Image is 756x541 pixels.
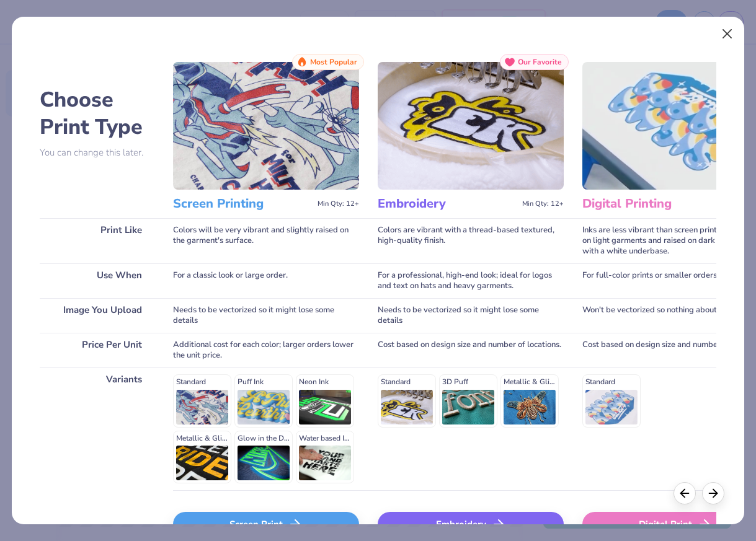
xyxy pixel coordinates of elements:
[173,298,359,333] div: Needs to be vectorized so it might lose some details
[173,62,359,190] img: Screen Printing
[40,147,154,158] p: You can change this later.
[40,218,154,263] div: Print Like
[310,58,357,66] span: Most Popular
[40,333,154,367] div: Price Per Unit
[715,22,739,46] button: Close
[378,196,517,212] h3: Embroidery
[40,367,154,490] div: Variants
[582,196,722,212] h3: Digital Printing
[173,218,359,263] div: Colors will be very vibrant and slightly raised on the garment's surface.
[378,298,564,333] div: Needs to be vectorized so it might lose some details
[173,196,313,212] h3: Screen Printing
[378,62,564,190] img: Embroidery
[40,86,154,141] h2: Choose Print Type
[378,512,564,537] div: Embroidery
[40,298,154,333] div: Image You Upload
[522,200,564,208] span: Min Qty: 12+
[378,263,564,298] div: For a professional, high-end look; ideal for logos and text on hats and heavy garments.
[173,512,359,537] div: Screen Print
[318,200,359,208] span: Min Qty: 12+
[378,333,564,367] div: Cost based on design size and number of locations.
[173,333,359,367] div: Additional cost for each color; larger orders lower the unit price.
[173,263,359,298] div: For a classic look or large order.
[518,58,562,66] span: Our Favorite
[378,218,564,263] div: Colors are vibrant with a thread-based textured, high-quality finish.
[40,263,154,298] div: Use When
